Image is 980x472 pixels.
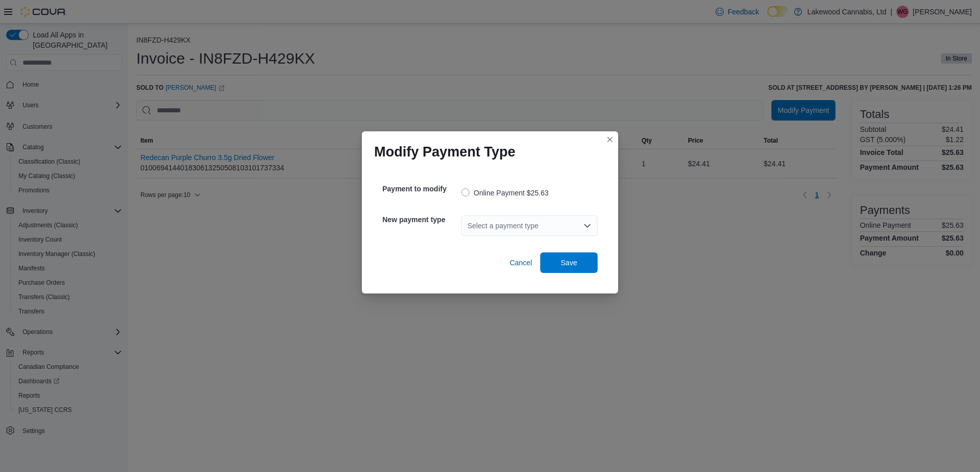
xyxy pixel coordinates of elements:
[461,187,548,199] label: Online Payment $25.63
[604,133,616,146] button: Closes this modal window
[374,144,516,160] h1: Modify Payment Type
[583,222,591,230] button: Open list of options
[382,179,459,199] h5: Payment to modify
[561,258,577,268] span: Save
[505,252,536,273] button: Cancel
[509,258,532,268] span: Cancel
[467,220,468,232] input: Accessible screen reader label
[540,252,598,273] button: Save
[382,209,459,230] h5: New payment type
